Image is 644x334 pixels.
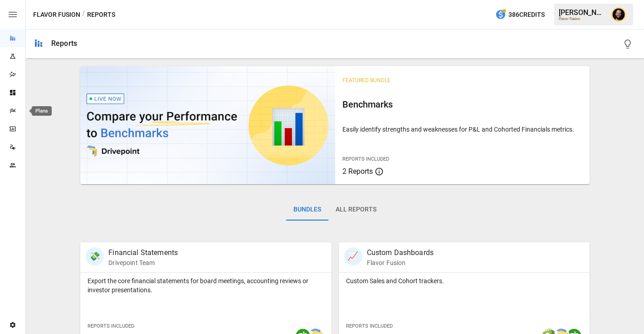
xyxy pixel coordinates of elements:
[346,276,582,285] p: Custom Sales and Cohort trackers.
[606,2,631,27] button: Ciaran Nugent
[342,97,582,112] h6: Benchmarks
[32,106,52,116] div: Plans
[108,247,178,258] p: Financial Statements
[86,247,104,265] div: 💸
[328,199,384,221] button: All Reports
[80,66,335,184] img: video thumbnail
[342,77,390,83] span: Featured Bundle
[33,9,80,20] button: Flavor Fusion
[88,276,324,295] p: Export the core financial statements for board meetings, accounting reviews or investor presentat...
[108,258,178,267] p: Drivepoint Team
[559,17,606,21] div: Flavor Fusion
[611,7,626,22] img: Ciaran Nugent
[344,247,362,265] div: 📈
[342,156,389,162] span: Reports Included
[346,323,393,329] span: Reports Included
[367,247,434,258] p: Custom Dashboards
[508,9,545,20] span: 386 Credits
[559,8,606,17] div: [PERSON_NAME]
[88,323,134,329] span: Reports Included
[342,125,582,134] p: Easily identify strengths and weaknesses for P&L and Cohorted Financials metrics.
[286,199,328,221] button: Bundles
[367,258,434,267] p: Flavor Fusion
[82,9,85,20] div: /
[51,39,77,48] div: Reports
[342,167,373,176] span: 2 Reports
[492,6,548,23] button: 386Credits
